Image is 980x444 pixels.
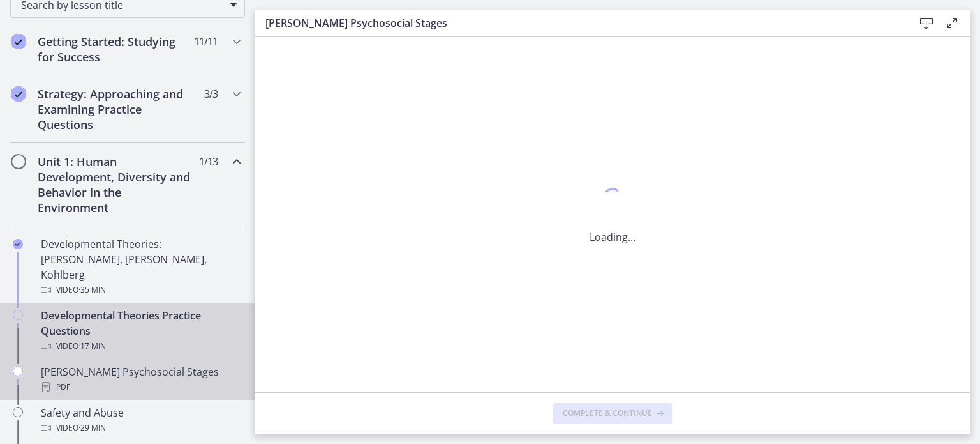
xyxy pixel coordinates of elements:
[78,282,106,298] span: · 35 min
[265,15,893,31] h3: [PERSON_NAME] Psychosocial Stages
[553,403,672,424] button: Complete & continue
[78,420,106,436] span: · 29 min
[41,236,240,298] div: Developmental Theories: [PERSON_NAME], [PERSON_NAME], Kohlberg
[41,379,240,395] div: PDF
[41,282,240,298] div: Video
[41,405,240,436] div: Safety and Abuse
[13,239,23,249] i: Completed
[199,154,218,169] span: 1 / 13
[41,308,240,354] div: Developmental Theories Practice Questions
[590,185,635,214] div: 1
[38,34,193,65] h2: Getting Started: Studying for Success
[590,229,635,245] p: Loading...
[11,34,26,49] i: Completed
[38,86,193,132] h2: Strategy: Approaching and Examining Practice Questions
[38,154,193,215] h2: Unit 1: Human Development, Diversity and Behavior in the Environment
[563,408,652,418] span: Complete & continue
[41,364,240,395] div: [PERSON_NAME] Psychosocial Stages
[11,86,26,102] i: Completed
[78,339,106,354] span: · 17 min
[41,339,240,354] div: Video
[41,420,240,436] div: Video
[194,34,218,49] span: 11 / 11
[204,86,218,102] span: 3 / 3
